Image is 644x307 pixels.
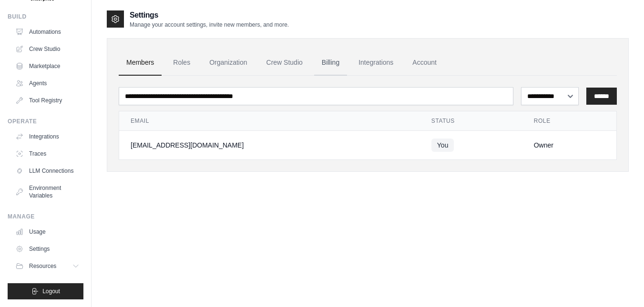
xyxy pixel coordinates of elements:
div: Operate [8,118,83,125]
button: Resources [11,258,83,274]
div: Build [8,13,83,20]
span: Logout [42,287,60,295]
a: Environment Variables [11,180,83,203]
a: Integrations [351,50,401,76]
span: Resources [29,262,56,270]
a: Automations [11,24,83,40]
a: Tool Registry [11,93,83,108]
a: Crew Studio [11,41,83,57]
a: Agents [11,76,83,91]
a: Organization [202,50,255,76]
div: Owner [534,140,605,150]
th: Status [420,111,522,131]
a: Settings [11,241,83,257]
span: You [431,139,454,152]
a: Usage [11,224,83,239]
a: Billing [314,50,347,76]
p: Manage your account settings, invite new members, and more. [130,21,289,29]
div: [EMAIL_ADDRESS][DOMAIN_NAME] [131,140,409,150]
a: Marketplace [11,59,83,74]
a: Roles [165,50,198,76]
button: Logout [8,283,83,299]
a: Traces [11,146,83,161]
a: LLM Connections [11,163,83,178]
th: Role [522,111,616,131]
h2: Settings [130,10,289,21]
div: Manage [8,213,83,220]
a: Integrations [11,129,83,144]
a: Crew Studio [259,50,310,76]
th: Email [119,111,420,131]
a: Account [405,50,444,76]
a: Members [119,50,162,76]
